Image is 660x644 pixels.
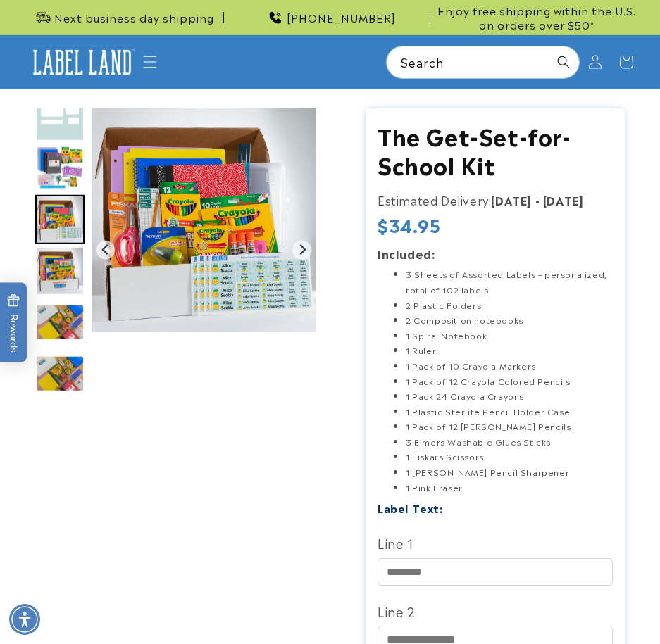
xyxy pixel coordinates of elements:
[35,246,85,296] div: Go to slide 5
[378,245,435,262] strong: Included:
[491,191,532,208] strong: [DATE]
[27,45,138,80] img: Label Land
[35,355,85,393] img: null
[92,108,316,332] img: null
[406,298,613,313] li: 2 Plastic Folders
[378,190,613,210] p: Estimated Delivery:
[406,465,613,480] li: 1 [PERSON_NAME] Pencil Sharpener
[406,343,613,358] li: 1 Ruler
[35,349,85,398] div: Go to slide 7
[406,404,613,419] li: 1 Plastic Sterlite Pencil Holder Case
[35,92,85,141] img: null
[35,144,85,193] img: null
[406,358,613,374] li: 1 Pack of 10 Crayola Markers
[378,121,613,179] h1: The Get-Set-for-School Kit
[406,312,613,328] li: 2 Composition notebooks
[543,191,584,208] strong: [DATE]
[54,11,214,25] span: Next business day shipping
[7,293,20,352] span: Rewards
[378,500,443,516] label: Label Text:
[287,11,396,25] span: [PHONE_NUMBER]
[35,246,85,296] img: null
[406,389,613,404] li: 1 Pack 24 Crayola Crayons
[21,39,143,84] a: Label Land
[35,195,85,244] div: Go to slide 4
[436,4,637,31] span: Enjoy free shipping within the U.S. on orders over $50*
[406,328,613,343] li: 1 Spiral Notebook
[35,92,85,141] div: Go to slide 2
[35,298,85,347] div: Go to slide 6
[406,419,613,434] li: 1 Pack of 12 [PERSON_NAME] Pencils
[378,531,613,554] label: Line 1
[35,144,85,193] div: Go to slide 3
[535,191,540,208] strong: -
[135,46,166,77] summary: Menu
[406,449,613,465] li: 1 Fiskars Scissors
[406,434,613,450] li: 3 Elmers Washable Glues Sticks
[378,214,441,236] span: $34.95
[548,46,579,77] button: Search
[406,267,613,297] li: 3 Sheets of Assorted Labels – personalized, total of 102 labels
[292,241,311,260] button: Next slide
[96,241,116,260] button: Previous slide
[406,480,613,495] li: 1 Pink Eraser
[35,304,85,341] img: null
[406,374,613,389] li: 1 Pack of 12 Crayola Colored Pencils
[9,604,40,635] div: Accessibility Menu
[378,600,613,622] label: Line 2
[35,108,330,398] media-gallery: Gallery Viewer
[35,195,85,244] img: null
